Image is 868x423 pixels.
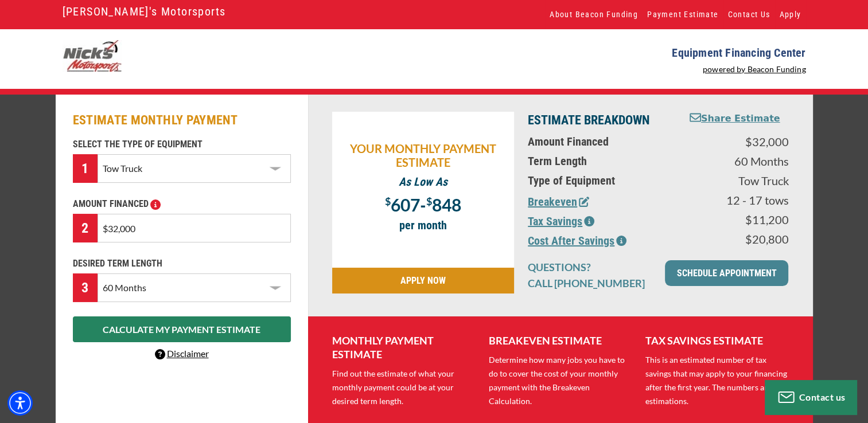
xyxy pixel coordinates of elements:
[155,348,209,359] a: Disclaimer
[528,276,651,290] p: CALL [PHONE_NUMBER]
[338,218,509,232] p: per month
[73,197,291,211] p: AMOUNT FINANCED
[489,353,632,408] p: Determine how many jobs you have to do to cover the cost of your monthly payment with the Breakev...
[528,112,674,129] p: ESTIMATE BREAKDOWN
[73,154,98,183] div: 1
[688,135,788,148] p: $32,000
[332,268,515,293] a: APPLY NOW
[765,380,857,414] button: Contact us
[489,334,632,347] p: BREAKEVEN ESTIMATE
[432,194,461,215] span: 848
[391,194,420,215] span: 607
[690,112,780,126] button: Share Estimate
[688,213,788,226] p: $11,200
[528,135,674,148] p: Amount Financed
[332,334,475,361] p: MONTHLY PAYMENT ESTIMATE
[528,174,674,187] p: Type of Equipment
[338,194,509,213] p: -
[645,353,788,408] p: This is an estimated number of tax savings that may apply to your financing after the first year....
[73,316,291,342] button: CALCULATE MY PAYMENT ESTIMATE
[63,40,122,72] img: logo
[98,214,290,242] input: $
[385,195,391,207] span: $
[441,46,806,60] p: Equipment Financing Center
[688,154,788,168] p: 60 Months
[73,273,98,302] div: 3
[73,112,291,129] h2: ESTIMATE MONTHLY PAYMENT
[799,391,846,402] span: Contact us
[338,175,509,189] p: As Low As
[73,214,98,242] div: 2
[332,367,475,408] p: Find out the estimate of what your monthly payment could be at your desired term length.
[688,232,788,246] p: $20,800
[688,193,788,207] p: 12 - 17 tows
[63,2,226,21] a: [PERSON_NAME]'s Motorsports
[688,174,788,187] p: Tow Truck
[338,142,509,169] p: YOUR MONTHLY PAYMENT ESTIMATE
[528,260,651,274] p: QUESTIONS?
[426,195,432,207] span: $
[528,232,626,249] button: Cost After Savings
[73,138,291,151] p: SELECT THE TYPE OF EQUIPMENT
[528,193,589,210] button: Breakeven
[665,260,788,286] a: SCHEDULE APPOINTMENT
[528,154,674,168] p: Term Length
[645,334,788,347] p: TAX SAVINGS ESTIMATE
[528,213,594,230] button: Tax Savings
[703,64,806,74] a: powered by Beacon Funding - open in a new tab
[7,390,33,416] div: Accessibility Menu
[73,257,291,271] p: DESIRED TERM LENGTH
